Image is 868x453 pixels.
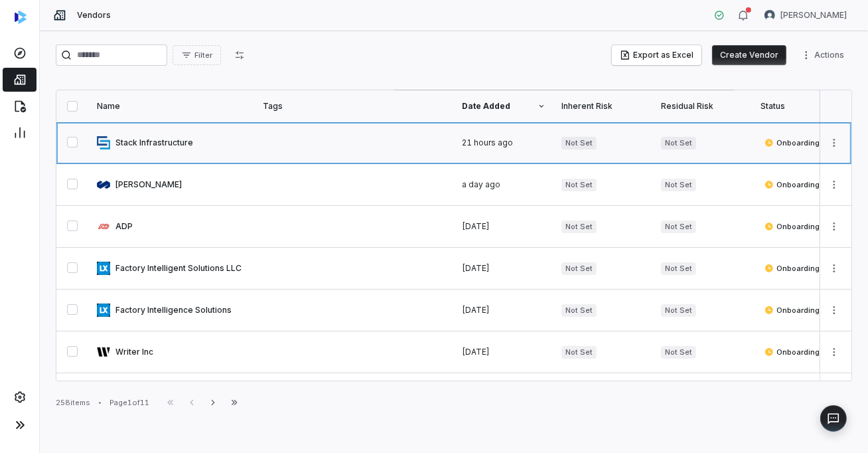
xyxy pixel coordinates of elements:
[561,137,597,149] span: Not Set
[661,101,745,112] div: Residual Risk
[561,179,597,191] span: Not Set
[612,45,701,65] button: Export as Excel
[824,133,845,153] button: More actions
[764,221,820,232] span: Onboarding
[824,300,845,320] button: More actions
[462,263,490,273] span: [DATE]
[561,304,597,317] span: Not Set
[97,101,247,112] div: Name
[561,101,645,112] div: Inherent Risk
[561,262,597,275] span: Not Set
[263,101,446,112] div: Tags
[764,347,820,357] span: Onboarding
[462,101,545,112] div: Date Added
[462,347,490,357] span: [DATE]
[462,137,513,147] span: 21 hours ago
[661,262,696,275] span: Not Set
[780,10,847,21] span: [PERSON_NAME]
[661,179,696,191] span: Not Set
[462,179,500,189] span: a day ago
[824,342,845,362] button: More actions
[661,221,696,233] span: Not Set
[824,217,845,236] button: More actions
[194,50,212,60] span: Filter
[764,263,820,274] span: Onboarding
[109,398,149,408] div: Page 1 of 11
[77,10,111,21] span: Vendors
[661,346,696,359] span: Not Set
[824,258,845,278] button: More actions
[764,10,775,21] img: Anita Ritter avatar
[661,304,696,317] span: Not Set
[56,398,90,408] div: 258 items
[561,346,597,359] span: Not Set
[797,45,852,65] button: More actions
[757,5,855,25] button: Anita Ritter avatar[PERSON_NAME]
[462,305,490,315] span: [DATE]
[760,101,844,112] div: Status
[764,179,820,190] span: Onboarding
[764,305,820,316] span: Onboarding
[15,11,27,24] img: svg%3e
[712,45,786,65] button: Create Vendor
[764,137,820,148] span: Onboarding
[561,221,597,233] span: Not Set
[824,175,845,195] button: More actions
[462,221,490,231] span: [DATE]
[98,398,102,407] div: •
[661,137,696,149] span: Not Set
[173,45,221,65] button: Filter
